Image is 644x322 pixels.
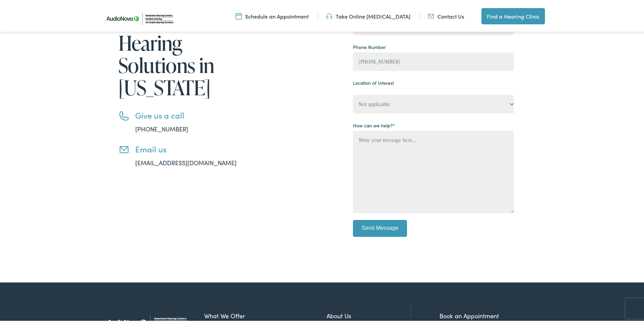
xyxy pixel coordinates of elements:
[326,11,332,19] img: utility icon
[135,109,257,119] h3: Give us a call
[135,157,237,166] a: [EMAIL_ADDRESS][DOMAIN_NAME]
[326,11,410,19] a: Take Online [MEDICAL_DATA]
[353,42,386,49] label: Phone Number
[204,310,327,319] a: What We Offer
[236,11,309,19] a: Schedule an Appointment
[353,78,394,85] label: Location of Interest
[481,7,545,23] a: Find a Hearing Clinic
[428,11,464,19] a: Contact Us
[353,51,514,70] input: (XXX) XXX - XXXX
[439,310,499,319] a: Book an Appointment
[135,143,257,153] h3: Email us
[236,11,242,19] img: utility icon
[327,310,411,319] a: About Us
[353,121,395,128] label: How can we help?
[428,11,434,19] img: utility icon
[135,123,188,132] a: [PHONE_NUMBER]
[353,219,407,236] input: Send Message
